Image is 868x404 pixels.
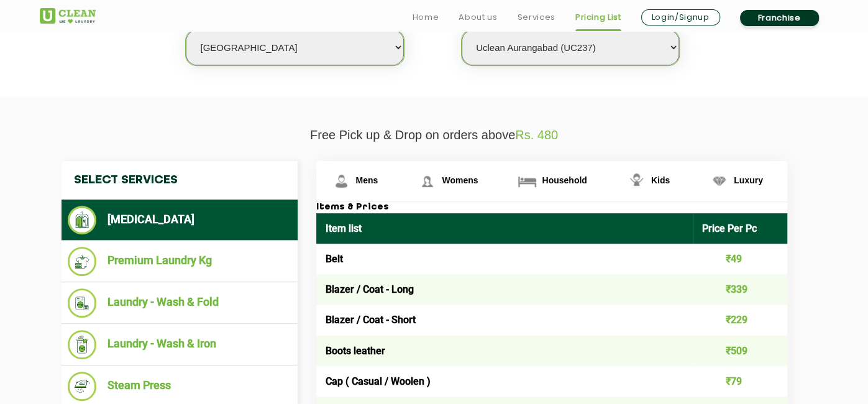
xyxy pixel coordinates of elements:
h4: Select Services [62,161,298,200]
th: Item list [316,213,693,244]
span: Rs. 480 [515,128,558,142]
li: Laundry - Wash & Iron [68,330,291,359]
td: ₹229 [693,305,787,335]
td: Boots leather [316,336,693,366]
td: ₹49 [693,244,787,274]
img: Dry Cleaning [68,206,97,234]
img: Laundry - Wash & Fold [68,288,97,318]
img: Household [516,170,538,192]
a: About us [459,10,497,25]
a: Pricing List [575,10,621,25]
td: Belt [316,244,693,274]
td: Blazer / Coat - Short [316,305,693,335]
a: Services [517,10,555,25]
li: Steam Press [68,372,291,401]
td: ₹79 [693,366,787,397]
img: Luxury [708,170,730,192]
a: Franchise [740,10,819,26]
span: Luxury [734,175,763,185]
li: Laundry - Wash & Fold [68,288,291,318]
td: Cap ( Casual / Woolen ) [316,366,693,397]
img: Laundry - Wash & Iron [68,330,97,359]
span: Mens [356,175,378,185]
img: Premium Laundry Kg [68,247,97,276]
img: Womens [416,170,438,192]
span: Womens [442,175,478,185]
img: Mens [331,170,352,192]
td: ₹339 [693,274,787,305]
img: UClean Laundry and Dry Cleaning [40,8,96,24]
span: Household [542,175,587,185]
a: Login/Signup [641,9,720,25]
img: Steam Press [68,372,97,401]
td: ₹509 [693,336,787,366]
th: Price Per Pc [693,213,787,244]
span: Kids [651,175,670,185]
h3: Items & Prices [316,202,787,213]
img: Kids [626,170,647,192]
td: Blazer / Coat - Long [316,274,693,305]
a: Home [413,10,439,25]
li: Premium Laundry Kg [68,247,291,276]
p: Free Pick up & Drop on orders above [40,128,829,142]
li: [MEDICAL_DATA] [68,206,291,234]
